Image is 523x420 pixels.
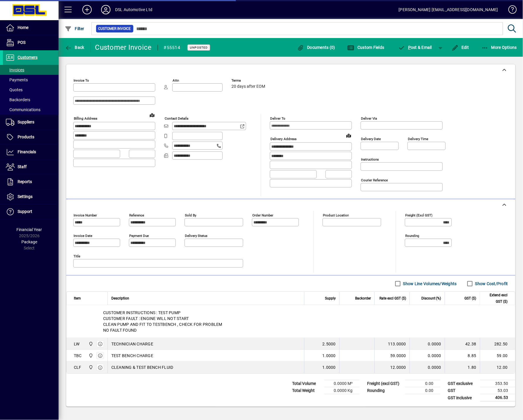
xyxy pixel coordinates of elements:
div: 59.0000 [378,353,406,359]
a: Support [3,204,59,219]
td: 0.0000 M³ [324,380,360,387]
span: Customers [18,55,38,60]
td: 0.0000 [410,338,445,350]
mat-label: Deliver via [361,116,377,121]
a: Settings [3,190,59,204]
span: Suppliers [18,120,34,124]
span: Customer Invoice [98,26,131,32]
div: 113.0000 [378,341,406,347]
span: Settings [18,194,33,199]
td: 0.0000 [410,362,445,373]
mat-label: Product location [323,213,349,217]
mat-label: Order number [252,213,273,217]
button: Custom Fields [346,42,386,53]
button: Back [63,42,86,53]
a: Home [3,20,59,35]
span: Staff [18,164,27,169]
td: 59.00 [480,350,515,362]
a: Products [3,130,59,144]
a: Reports [3,175,59,189]
mat-label: Reference [129,213,144,217]
mat-label: Delivery date [361,137,381,141]
td: 0.00 [405,380,440,387]
span: Extend excl GST ($) [484,292,508,305]
a: Backorders [3,95,59,105]
mat-label: Freight (excl GST) [405,213,432,217]
span: GST ($) [465,295,476,302]
td: Total Weight [289,387,324,394]
a: Knowledge Base [504,1,516,20]
span: Terms [231,79,267,82]
mat-label: Invoice date [74,234,92,238]
label: Show Cost/Profit [474,281,508,287]
span: Rate excl GST ($) [379,295,406,302]
td: 53.03 [480,387,515,394]
a: View on map [344,131,353,140]
span: Central [87,364,94,371]
a: Financials [3,145,59,159]
span: Communications [6,107,40,112]
td: 8.85 [445,350,480,362]
mat-label: Invoice number [74,213,97,217]
mat-label: Attn [173,78,179,82]
span: Quotes [6,87,23,92]
span: Payments [6,78,28,82]
span: Filter [65,26,84,31]
span: P [408,45,411,50]
span: Products [18,135,34,139]
div: CLF [74,364,81,370]
span: Description [111,295,129,302]
button: Edit [450,42,471,53]
td: 406.53 [480,394,515,402]
mat-label: Delivery status [185,234,207,238]
div: LW [74,341,80,347]
span: Support [18,209,32,214]
div: 12.0000 [378,364,406,370]
span: More Options [481,45,517,50]
a: Payments [3,75,59,85]
button: Filter [63,23,86,34]
td: 0.00 [405,387,440,394]
span: Supply [325,295,336,302]
span: Reports [18,179,32,184]
span: Custom Fields [347,45,384,50]
td: GST exclusive [445,380,480,387]
span: Invoices [6,68,24,72]
span: CLEANING & TEST BENCH FLUID [111,364,173,370]
td: 42.38 [445,338,480,350]
mat-label: Invoice To [74,78,89,82]
span: Back [65,45,84,50]
label: Show Line Volumes/Weights [402,281,457,287]
mat-label: Courier Reference [361,178,388,182]
span: ost & Email [398,45,432,50]
span: 1.0000 [323,364,336,370]
mat-label: Title [74,254,80,258]
span: Backorders [6,97,30,102]
mat-label: Sold by [185,213,196,217]
span: Discount (%) [421,295,441,302]
span: Edit [452,45,469,50]
a: View on map [147,110,157,120]
span: TEST BENCH CHARGE [111,353,153,359]
td: Freight (excl GST) [364,380,405,387]
span: Documents (0) [297,45,335,50]
td: 353.50 [480,380,515,387]
span: Central [87,352,94,359]
div: [PERSON_NAME] [EMAIL_ADDRESS][DOMAIN_NAME] [399,5,498,14]
span: Package [21,240,37,244]
button: More Options [480,42,519,53]
a: POS [3,35,59,50]
div: Customer Invoice [95,43,152,52]
div: TBC [74,353,82,359]
span: Backorder [355,295,371,302]
span: Central [87,341,94,347]
td: Total Volume [289,380,324,387]
span: TECHNICIAN CHARGE [111,341,153,347]
button: Post & Email [395,42,435,53]
td: 0.0000 Kg [324,387,360,394]
span: POS [18,40,25,45]
span: Item [74,295,81,302]
td: 12.00 [480,362,515,373]
mat-label: Delivery time [408,137,428,141]
a: Suppliers [3,115,59,130]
